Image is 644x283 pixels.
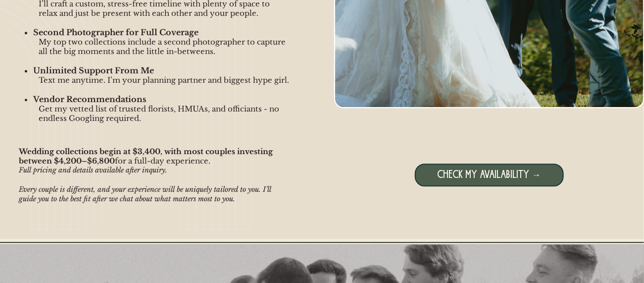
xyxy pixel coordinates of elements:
span: Vendor Recommendations [33,94,146,104]
span: Second Photographer for Full Coverage [33,27,198,37]
span: for a full-day experience. [115,156,211,166]
span: Full pricing and details available after inquiry. [19,166,168,174]
span: Unlimited Support From Me [33,65,154,75]
span: Text me anytime. I’m your planning partner and biggest hype girl. [39,75,290,85]
span: Wedding collections begin at $3,400, with most couples investing between $4,200–$6,800 [19,147,273,166]
span: My top two collections include a second photographer to capture all the big moments and the littl... [39,37,286,56]
span: Get my vetted list of trusted florists, HMUAs, and officiants - no endless Googling required. [39,104,280,123]
span: CHECK MY AVAILABILITY → [438,169,541,181]
a: CHECK MY AVAILABILITY → [438,170,541,180]
span: Every couple is different, and your experience will be uniquely tailored to you. I’ll guide you t... [19,185,272,204]
iframe: Wix Chat [530,250,644,283]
